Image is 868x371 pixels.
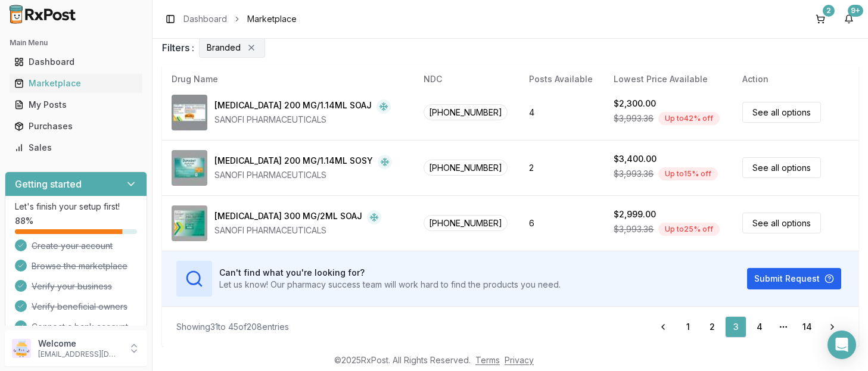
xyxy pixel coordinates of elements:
span: $3,993.36 [614,113,654,124]
div: [MEDICAL_DATA] 200 MG/1.14ML SOSY [214,155,373,169]
nav: breadcrumb [183,13,297,25]
span: Connect a bank account [32,321,128,333]
a: Dashboard [183,13,227,25]
div: Up to 25 % off [658,223,720,236]
span: Marketplace [247,13,297,25]
div: 9+ [848,5,863,17]
p: Let us know! Our pharmacy success team will work hard to find the products you need. [219,279,561,291]
th: Drug Name [162,65,414,93]
h3: Getting started [15,177,82,191]
div: Marketplace [14,77,138,89]
h3: Can't find what you're looking for? [219,267,561,279]
nav: pagination [651,316,844,338]
div: [MEDICAL_DATA] 300 MG/2ML SOAJ [214,210,362,225]
p: Let's finish your setup first! [15,201,137,213]
a: 3 [725,316,746,338]
img: RxPost Logo [5,5,81,24]
div: $2,999.00 [614,208,656,220]
div: [MEDICAL_DATA] 200 MG/1.14ML SOAJ [214,99,372,114]
th: Lowest Price Available [604,65,733,93]
div: Sales [14,142,138,154]
img: Dupixent 200 MG/1.14ML SOAJ [172,95,207,130]
h2: Main Menu [10,38,142,48]
span: [PHONE_NUMBER] [424,104,508,120]
a: See all options [742,157,821,178]
button: 2 [811,10,830,29]
a: 1 [677,316,699,338]
span: $3,993.36 [614,223,654,235]
button: My Posts [5,95,147,114]
div: 2 [823,5,835,17]
img: Dupixent 300 MG/2ML SOAJ [172,205,207,241]
span: Branded [207,42,241,54]
div: Showing 31 to 45 of 208 entries [176,321,289,333]
th: NDC [414,65,519,93]
a: 4 [749,316,770,338]
a: Privacy [505,355,534,365]
button: 9+ [839,10,858,29]
div: $3,400.00 [614,153,657,165]
a: Marketplace [10,73,142,94]
div: Purchases [14,120,138,132]
a: 2 [701,316,723,338]
span: Browse the marketplace [32,260,127,272]
div: SANOFI PHARMACEUTICALS [214,114,391,126]
th: Posts Available [519,65,604,93]
span: Create your account [32,240,113,252]
div: $2,300.00 [614,98,656,110]
button: Sales [5,138,147,157]
div: Up to 15 % off [658,167,718,180]
button: Marketplace [5,74,147,93]
span: Filters : [162,40,194,55]
span: Verify beneficial owners [32,301,127,313]
td: 6 [519,195,604,251]
span: [PHONE_NUMBER] [424,215,508,231]
th: Action [733,65,858,93]
button: Purchases [5,117,147,136]
p: Welcome [38,338,121,350]
td: 4 [519,85,604,140]
span: 88 % [15,215,33,227]
span: Verify your business [32,280,112,292]
a: Dashboard [10,51,142,73]
div: SANOFI PHARMACEUTICALS [214,169,392,181]
button: Remove Branded filter [245,42,257,54]
button: Submit Request [747,268,841,289]
img: User avatar [12,339,31,358]
a: Terms [475,355,500,365]
a: My Posts [10,94,142,116]
a: Go to next page [820,316,844,338]
a: See all options [742,102,821,123]
img: Dupixent 200 MG/1.14ML SOSY [172,150,207,186]
button: Dashboard [5,52,147,71]
div: Up to 42 % off [658,112,720,125]
a: See all options [742,213,821,233]
p: [EMAIL_ADDRESS][DOMAIN_NAME] [38,350,121,359]
a: 14 [797,316,818,338]
td: 2 [519,140,604,195]
div: Dashboard [14,56,138,68]
a: Purchases [10,116,142,137]
div: My Posts [14,99,138,111]
span: [PHONE_NUMBER] [424,160,508,176]
div: Open Intercom Messenger [827,331,856,359]
span: $3,993.36 [614,168,654,180]
a: Go to previous page [651,316,675,338]
div: SANOFI PHARMACEUTICALS [214,225,381,236]
a: Sales [10,137,142,158]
